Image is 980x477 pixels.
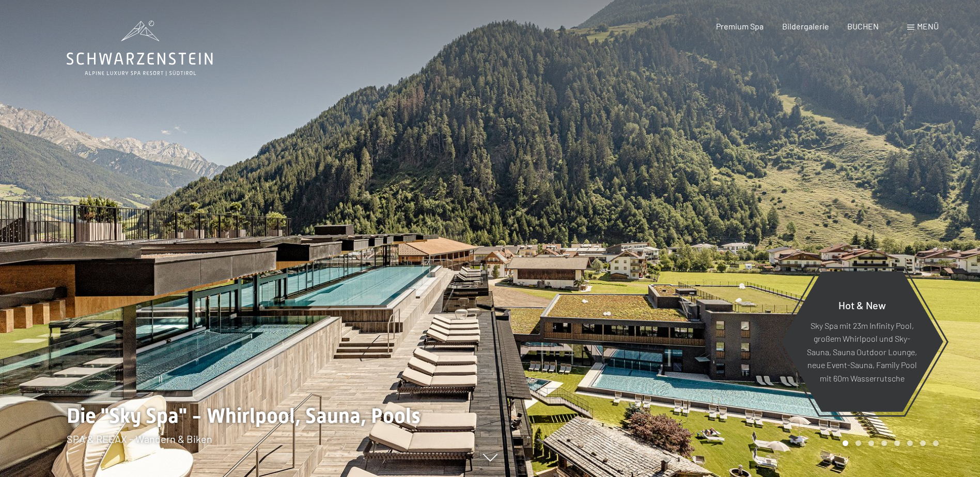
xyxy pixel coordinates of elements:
div: Carousel Page 1 (Current Slide) [843,440,848,446]
span: Menü [917,21,939,31]
span: Hot & New [838,298,886,311]
a: BUCHEN [847,21,879,31]
div: Carousel Page 4 [881,440,887,446]
div: Carousel Page 3 [868,440,874,446]
p: Sky Spa mit 23m Infinity Pool, großem Whirlpool und Sky-Sauna, Sauna Outdoor Lounge, neue Event-S... [806,319,918,385]
div: Carousel Page 7 [920,440,926,446]
a: Premium Spa [716,21,764,31]
div: Carousel Page 2 [855,440,861,446]
div: Carousel Page 6 [907,440,913,446]
div: Carousel Pagination [839,440,939,446]
a: Bildergalerie [782,21,829,31]
a: Hot & New Sky Spa mit 23m Infinity Pool, großem Whirlpool und Sky-Sauna, Sauna Outdoor Lounge, ne... [780,271,944,412]
div: Carousel Page 8 [933,440,939,446]
div: Carousel Page 5 [894,440,900,446]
